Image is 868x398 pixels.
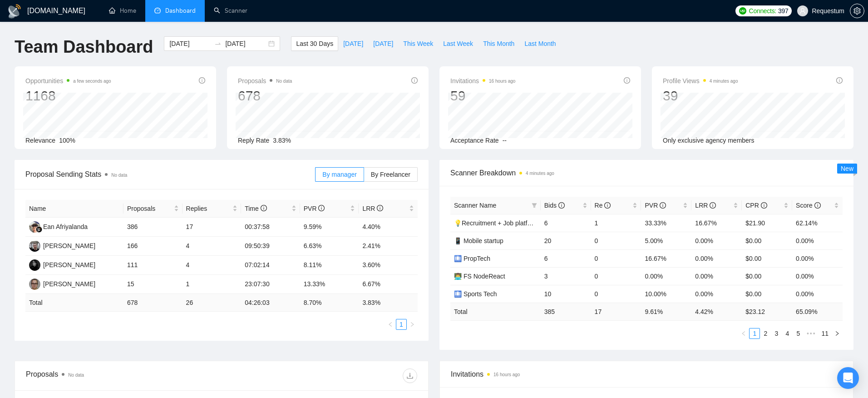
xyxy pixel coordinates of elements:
[454,202,496,209] span: Scanner Name
[169,39,211,49] input: Start date
[443,39,473,49] span: Last Week
[691,232,742,249] td: 0.00%
[738,328,749,339] li: Previous Page
[123,294,182,312] td: 678
[489,79,515,84] time: 16 hours ago
[530,199,539,212] span: filter
[541,232,591,249] td: 20
[834,331,840,336] span: right
[450,87,515,104] div: 59
[407,319,418,330] button: right
[359,294,418,312] td: 3.83 %
[454,255,490,262] a: 🛄 PropTech
[29,259,40,271] img: AK
[25,200,123,218] th: Name
[398,36,438,51] button: This Week
[182,218,242,237] td: 17
[850,7,864,15] span: setting
[641,285,691,303] td: 10.00%
[591,232,641,249] td: 0
[273,137,291,144] span: 3.83%
[245,205,266,212] span: Time
[749,6,776,16] span: Connects:
[645,202,666,209] span: PVR
[343,39,363,49] span: [DATE]
[541,267,591,285] td: 3
[524,39,556,49] span: Last Month
[595,202,611,209] span: Re
[322,171,356,178] span: By manager
[591,303,641,320] td: 17
[109,7,136,15] a: homeHome
[841,165,853,172] span: New
[782,328,793,339] li: 4
[454,273,505,280] a: 👨‍💻 FS NodeReact
[503,137,507,144] span: --
[792,267,843,285] td: 0.00%
[641,267,691,285] td: 0.00%
[182,294,242,312] td: 26
[7,4,22,19] img: logo
[68,373,84,378] span: No data
[241,237,300,256] td: 09:50:39
[624,77,630,84] span: info-circle
[373,39,393,49] span: [DATE]
[742,214,792,232] td: $21.90
[438,36,478,51] button: Last Week
[450,303,541,320] td: Total
[225,39,266,49] input: End date
[29,242,95,249] a: VL[PERSON_NAME]
[123,256,182,275] td: 111
[450,167,843,179] span: Scanner Breakdown
[741,331,746,336] span: left
[450,75,515,86] span: Invitations
[359,275,418,294] td: 6.67%
[338,36,368,51] button: [DATE]
[739,7,746,15] img: upwork-logo.png
[26,368,222,383] div: Proposals
[241,275,300,294] td: 23:07:30
[792,303,843,320] td: 65.09 %
[241,218,300,237] td: 00:37:58
[385,319,396,330] button: left
[837,367,859,389] div: Open Intercom Messenger
[591,285,641,303] td: 0
[182,237,242,256] td: 4
[541,285,591,303] td: 10
[691,214,742,232] td: 16.67%
[793,328,804,339] li: 5
[276,79,292,84] span: No data
[771,328,782,339] li: 3
[214,40,222,47] span: swap-right
[199,77,205,84] span: info-circle
[300,275,359,294] td: 13.33%
[771,328,781,338] a: 3
[388,322,393,327] span: left
[127,204,172,214] span: Proposals
[396,319,407,330] li: 1
[111,173,127,178] span: No data
[411,77,418,84] span: info-circle
[214,40,222,47] span: to
[591,267,641,285] td: 0
[291,36,338,51] button: Last 30 Days
[371,171,410,178] span: By Freelancer
[123,200,182,218] th: Proposals
[73,79,111,84] time: a few seconds ago
[43,279,95,289] div: [PERSON_NAME]
[165,7,196,15] span: Dashboard
[778,6,788,16] span: 397
[591,249,641,267] td: 0
[710,202,716,209] span: info-circle
[359,256,418,275] td: 3.60%
[123,275,182,294] td: 15
[742,285,792,303] td: $0.00
[745,202,767,209] span: CPR
[25,294,123,312] td: Total
[451,368,842,380] span: Invitations
[478,36,519,51] button: This Month
[186,204,231,214] span: Replies
[29,223,88,230] a: EAEan Afriyalanda
[36,226,42,233] img: gigradar-bm.png
[750,328,759,338] a: 1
